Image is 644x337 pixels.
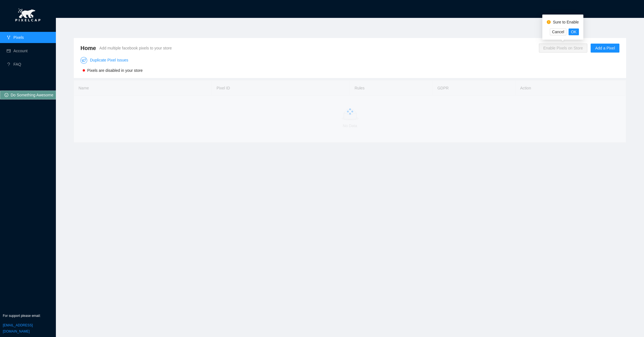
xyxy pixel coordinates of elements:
a: Duplicate Pixel Issues [80,58,128,62]
img: pixel-cap.png [11,6,44,25]
span: smile [4,93,8,98]
p: For support please email: [3,313,53,319]
div: Sure to Enable [547,19,579,25]
a: Account [13,49,28,53]
a: [EMAIL_ADDRESS][DOMAIN_NAME] [3,323,33,333]
button: Add a Pixel [591,44,619,53]
span: Home [80,44,96,53]
span: Add a Pixel [595,45,615,51]
span: OK [571,29,576,35]
a: FAQ [13,62,21,67]
span: Do Something Awesome [11,92,53,98]
button: OK [569,29,579,35]
span: Cancel [552,29,564,35]
span: Pixels are disabled in your store [87,68,142,73]
img: Duplicate Pixel Issues [80,57,87,64]
span: Add multiple facebook pixels to your store [99,45,172,51]
span: exclamation-circle [547,20,551,24]
a: Pixels [13,35,24,40]
button: Cancel [550,29,567,35]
